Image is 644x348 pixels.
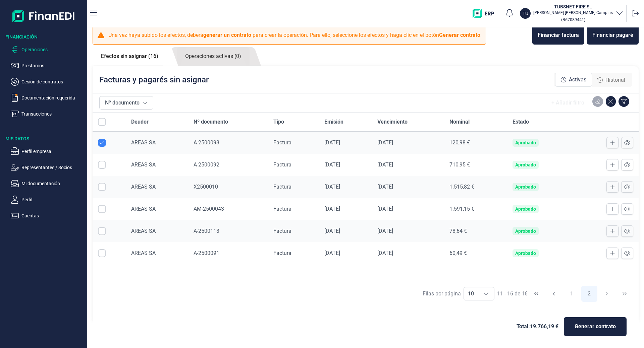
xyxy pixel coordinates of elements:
p: TU [523,10,528,17]
div: [DATE] [324,228,366,234]
div: [DATE] [377,161,439,168]
div: Historial [592,73,631,87]
p: Documentación requerida [21,94,85,102]
div: [DATE] [377,228,439,234]
a: Efectos sin asignar (16) [93,47,167,65]
button: Representantes / Socios [11,163,85,171]
span: Activas [569,76,586,84]
button: TUTUBSNET FIRE SL[PERSON_NAME] [PERSON_NAME] Campins(B67089441) [520,3,624,23]
div: Aprobado [515,184,536,190]
span: Factura [273,184,291,190]
div: [DATE] [324,206,366,212]
button: Previous Page [546,286,562,302]
div: [DATE] [377,206,439,212]
div: 1.515,82 € [449,184,501,190]
div: Row Selected null [98,227,106,235]
button: Perfil [11,196,85,204]
button: Transacciones [11,110,85,118]
button: Page 2 [581,286,597,302]
button: Next Page [599,286,615,302]
span: AREAS SA [131,139,156,146]
button: Documentación requerida [11,94,85,102]
div: 710,95 € [449,161,501,168]
b: generar un contrato [203,32,251,38]
button: Page 1 [563,286,580,302]
span: A-2500091 [194,250,219,256]
div: Row Selected null [98,249,106,257]
button: Nº documento [99,96,153,110]
p: Facturas y pagarés sin asignar [99,74,209,85]
div: Aprobado [515,228,536,234]
p: Préstamos [21,62,85,70]
p: Transacciones [21,110,85,118]
span: Factura [273,206,291,212]
b: Generar contrato [439,32,480,38]
div: Row Unselected null [98,139,106,147]
div: 60,49 € [449,250,501,257]
div: Choose [478,287,494,300]
div: Row Selected null [98,205,106,213]
div: 120,98 € [449,139,501,146]
div: Aprobado [515,206,536,212]
span: Factura [273,161,291,168]
div: [DATE] [377,139,439,146]
button: Cuentas [11,212,85,220]
button: Mi documentación [11,180,85,188]
p: Cuentas [21,212,85,220]
span: 10 [464,287,478,300]
span: Vencimiento [377,118,408,126]
span: Emisión [324,118,343,126]
p: Operaciones [21,46,85,54]
span: Estado [513,118,529,126]
span: AREAS SA [131,184,156,190]
span: A-2500113 [194,228,219,234]
p: Mi documentación [21,180,85,188]
button: Perfil empresa [11,147,85,155]
span: AREAS SA [131,161,156,168]
p: Representantes / Socios [21,163,85,171]
div: [DATE] [324,139,366,146]
div: [DATE] [377,250,439,257]
div: Aprobado [515,162,536,167]
span: Factura [273,139,291,146]
span: Nº documento [194,118,228,126]
span: Total: 19.766,19 € [517,323,558,331]
div: All items unselected [98,118,106,126]
span: Factura [273,228,291,234]
span: Nominal [449,118,470,126]
div: Filas por página [423,290,461,298]
span: 11 - 16 de 16 [497,291,528,296]
span: Historial [605,76,625,84]
span: Deudor [131,118,149,126]
button: Financiar factura [532,26,584,45]
div: Activas [555,73,592,87]
div: 78,64 € [449,228,501,234]
button: Financiar pagaré [587,26,639,45]
p: [PERSON_NAME] [PERSON_NAME] Campins [533,10,613,15]
span: AREAS SA [131,206,156,212]
span: X2500010 [194,184,218,190]
div: Aprobado [515,140,536,145]
a: Operaciones activas (0) [177,47,250,66]
p: Cesión de contratos [21,78,85,86]
p: Perfil [21,196,85,204]
span: AREAS SA [131,228,156,234]
span: A-2500092 [194,161,219,168]
span: AREAS SA [131,250,156,256]
button: Cesión de contratos [11,78,85,86]
div: [DATE] [324,161,366,168]
div: Aprobado [515,251,536,256]
button: First Page [528,286,544,302]
div: [DATE] [324,250,366,257]
p: Una vez haya subido los efectos, deberá para crear la operación. Para ello, seleccione los efecto... [108,31,482,39]
button: Operaciones [11,46,85,54]
span: Factura [273,250,291,256]
small: Copiar cif [561,17,585,22]
div: 1.591,15 € [449,206,501,212]
div: Row Selected null [98,183,106,191]
div: Financiar pagaré [592,31,633,39]
div: [DATE] [377,184,439,190]
span: Generar contrato [575,323,616,331]
button: Préstamos [11,62,85,70]
span: AM-2500043 [194,206,224,212]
